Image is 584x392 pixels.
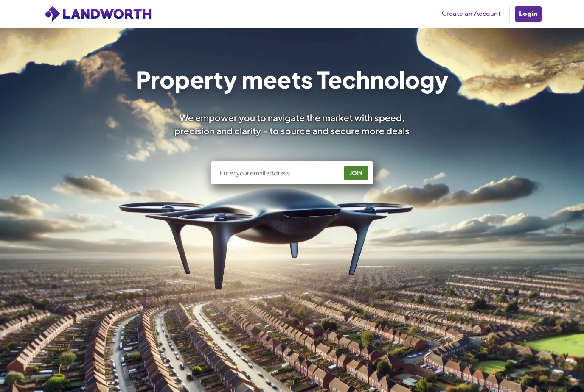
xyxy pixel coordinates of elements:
h1: Property meets Technology [136,68,449,91]
button: JOIN [344,166,368,180]
input: Enter your email address... [219,169,337,177]
a: Create an Account [438,8,505,20]
div: We empower you to navigate the market with speed, precision and clarity - to source and secure mo... [163,111,421,137]
div: JOIN [346,166,366,180]
a: Login [514,6,542,22]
